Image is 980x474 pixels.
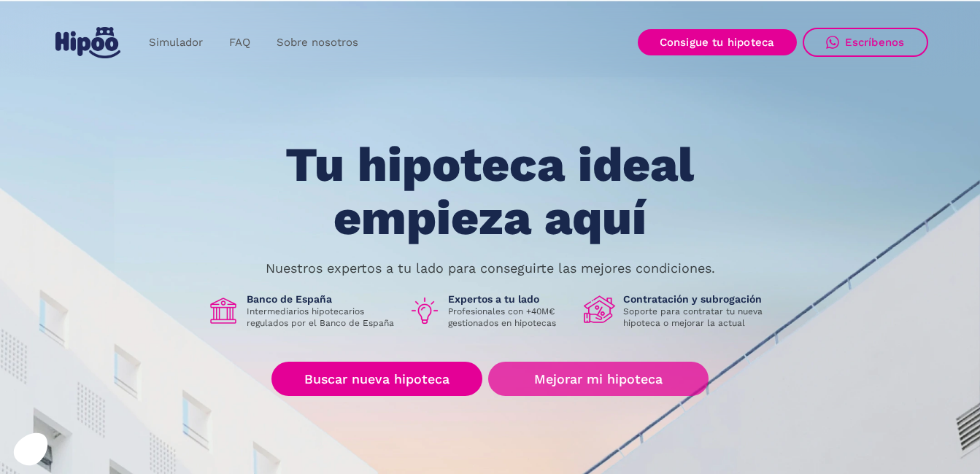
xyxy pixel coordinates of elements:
[247,292,397,306] h1: Banco de España
[271,362,482,396] a: Buscar nueva hipoteca
[448,292,572,306] h1: Expertos a tu lado
[638,29,797,55] a: Consigue tu hipoteca
[845,36,905,49] div: Escríbenos
[448,306,572,329] p: Profesionales con +40M€ gestionados en hipotecas
[136,28,216,57] a: Simulador
[266,263,715,274] p: Nuestros expertos a tu lado para conseguirte las mejores condiciones.
[803,28,928,57] a: Escríbenos
[213,139,766,244] h1: Tu hipoteca ideal empieza aquí
[216,28,263,57] a: FAQ
[623,306,773,329] p: Soporte para contratar tu nueva hipoteca o mejorar la actual
[488,362,708,396] a: Mejorar mi hipoteca
[53,21,124,64] a: home
[247,306,397,329] p: Intermediarios hipotecarios regulados por el Banco de España
[623,292,773,306] h1: Contratación y subrogación
[263,28,371,57] a: Sobre nosotros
